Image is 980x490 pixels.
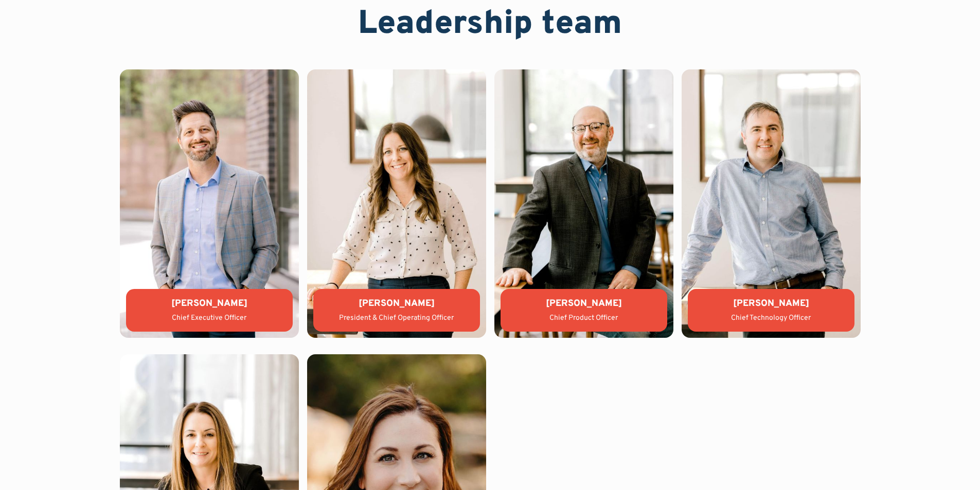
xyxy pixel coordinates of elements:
img: Aaron Sheeks [120,69,299,338]
div: [PERSON_NAME] [509,297,659,310]
div: [PERSON_NAME] [322,297,472,310]
div: [PERSON_NAME] [696,297,846,310]
div: President & Chief Operating Officer [322,313,472,323]
div: Chief Executive Officer [134,313,284,323]
h2: Leadership team [358,5,622,45]
img: Tony Compton [682,69,861,338]
img: Lauren Donalson [307,69,486,338]
img: Matthew Groner [494,69,673,338]
div: Chief Technology Officer [696,313,846,323]
div: [PERSON_NAME] [134,297,284,310]
div: Chief Product Officer [509,313,659,323]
